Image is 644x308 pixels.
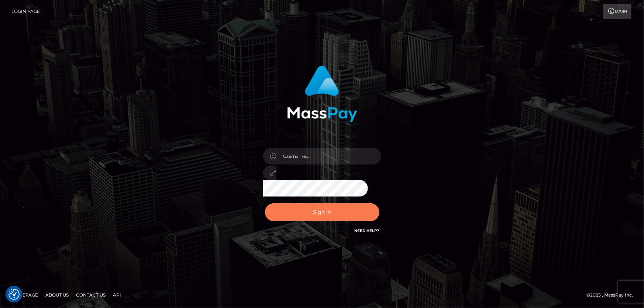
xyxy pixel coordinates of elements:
[42,289,72,301] a: About Us
[8,289,20,300] button: Consent Preferences
[265,203,379,221] button: Sign in
[276,148,381,165] input: Username...
[287,66,357,122] img: MassPay Login
[73,289,109,301] a: Contact Us
[603,4,631,19] a: Login
[110,289,124,301] a: API
[586,291,638,299] div: © 2025 , MassPay Inc.
[355,228,379,233] a: Need Help?
[8,289,41,301] a: Homepage
[8,289,20,300] img: Revisit consent button
[11,4,40,19] a: Login Page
